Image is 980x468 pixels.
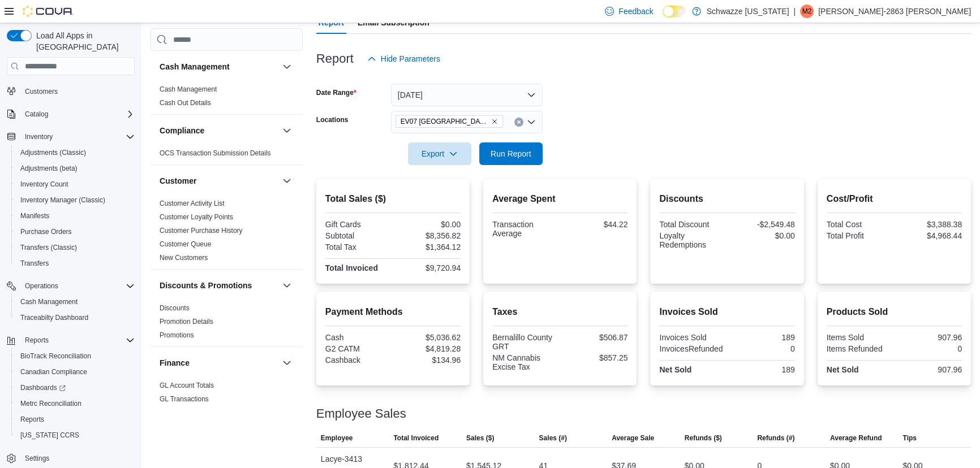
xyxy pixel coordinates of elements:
[11,364,139,380] button: Canadian Compliance
[20,279,135,293] span: Operations
[23,6,74,17] img: Cova
[16,397,135,410] span: Metrc Reconciliation
[160,199,225,208] span: Customer Activity List
[325,305,461,319] h2: Payment Methods
[491,118,498,125] button: Remove EV07 Paradise Hills from selection in this group
[659,333,725,342] div: Invoices Sold
[663,6,686,18] input: Dark Mode
[16,311,135,324] span: Traceabilty Dashboard
[20,352,91,361] span: BioTrack Reconciliation
[11,310,139,326] button: Traceabilty Dashboard
[316,88,356,97] label: Date Range
[793,5,796,18] p: |
[160,240,211,249] span: Customer Queue
[160,213,233,221] a: Customer Loyalty Points
[395,242,461,252] div: $1,364.12
[16,177,73,191] a: Inventory Count
[325,333,391,342] div: Cash
[707,5,789,18] p: Schwazze [US_STATE]
[160,318,213,326] a: Promotion Details
[415,142,465,165] span: Export
[160,227,243,235] a: Customer Purchase History
[16,225,76,239] a: Purchase Orders
[160,149,271,158] span: OCS Transaction Submission Details
[395,220,461,229] div: $0.00
[325,220,391,229] div: Gift Cards
[11,224,139,240] button: Purchase Orders
[20,367,87,376] span: Canadian Compliance
[20,243,77,252] span: Transfers (Classic)
[16,311,93,324] a: Traceabilty Dashboard
[20,148,86,157] span: Adjustments (Classic)
[151,146,303,164] div: Compliance
[16,162,82,175] a: Adjustments (beta)
[2,83,139,99] button: Customers
[160,99,211,107] a: Cash Out Details
[2,278,139,294] button: Operations
[280,174,294,188] button: Customer
[729,231,795,240] div: $0.00
[325,263,378,272] strong: Total Invoiced
[618,6,653,17] span: Feedback
[160,175,196,187] h3: Customer
[11,208,139,224] button: Manifests
[20,107,53,121] button: Catalog
[16,428,135,442] span: Washington CCRS
[325,356,391,365] div: Cashback
[325,231,391,240] div: Subtotal
[20,333,53,347] button: Reports
[160,61,230,72] h3: Cash Management
[393,434,439,443] span: Total Invoiced
[492,333,558,351] div: Bernalillo County GRT
[659,231,725,249] div: Loyalty Redemptions
[562,220,628,229] div: $44.22
[11,192,139,208] button: Inventory Manager (Classic)
[11,396,139,411] button: Metrc Reconciliation
[316,52,354,66] h3: Report
[492,192,627,206] h2: Average Spent
[160,280,278,291] button: Discounts & Promotions
[492,353,558,371] div: NM Cannabis Excise Tax
[514,118,523,127] button: Clear input
[685,434,722,443] span: Refunds ($)
[20,451,135,465] span: Settings
[659,365,691,374] strong: Net Sold
[25,87,58,96] span: Customers
[160,85,217,94] span: Cash Management
[321,434,353,443] span: Employee
[20,130,135,144] span: Inventory
[401,116,489,127] span: EV07 [GEOGRAPHIC_DATA]
[16,241,135,254] span: Transfers (Classic)
[16,241,81,254] a: Transfers (Classic)
[16,413,49,426] a: Reports
[160,85,217,93] a: Cash Management
[160,331,194,339] a: Promotions
[16,381,70,395] a: Dashboards
[160,125,204,136] h3: Compliance
[20,85,62,98] a: Customers
[2,450,139,466] button: Settings
[729,365,795,374] div: 189
[316,407,406,421] h3: Employee Sales
[492,220,558,238] div: Transaction Average
[20,399,81,408] span: Metrc Reconciliation
[11,255,139,271] button: Transfers
[492,305,627,319] h2: Taxes
[20,452,54,465] a: Settings
[160,61,278,72] button: Cash Management
[2,332,139,348] button: Reports
[391,84,543,106] button: [DATE]
[16,428,84,442] a: [US_STATE] CCRS
[527,118,536,127] button: Open list of options
[160,175,278,187] button: Customer
[325,344,391,353] div: G2 CATM
[16,193,135,207] span: Inventory Manager (Classic)
[902,434,916,443] span: Tips
[280,356,294,370] button: Finance
[11,145,139,161] button: Adjustments (Classic)
[466,434,494,443] span: Sales ($)
[16,365,92,379] a: Canadian Compliance
[729,333,795,342] div: 189
[160,253,208,262] span: New Customers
